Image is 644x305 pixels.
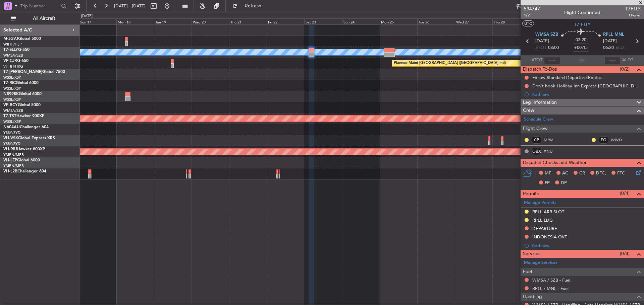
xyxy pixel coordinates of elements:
div: Wed 27 [455,18,492,24]
span: Leg Information [523,99,557,106]
span: RPLL MNL [603,31,624,38]
span: (0/4) [620,190,630,197]
div: Thu 28 [492,18,530,24]
span: ALDT [622,57,633,64]
span: Dispatch To-Dos [523,66,557,73]
div: Tue 26 [417,18,455,24]
span: Owner [625,12,641,18]
a: WMSA / SZB - Fuel [532,277,570,283]
a: N8998KGlobal 6000 [3,92,42,96]
div: Wed 20 [192,18,229,24]
a: WSSL/XSP [3,75,21,80]
span: VH-VSK [3,136,18,140]
input: --:-- [544,56,560,64]
a: T7-RICGlobal 6000 [3,81,39,85]
a: WMSA/SZB [3,53,23,58]
div: Follow Standard Departure Routes [532,75,602,80]
div: RPLL LDG [532,217,553,223]
div: Mon 25 [380,18,417,24]
a: Manage Services [524,259,557,266]
a: VH-L2BChallenger 604 [3,169,46,173]
span: ETOT [535,45,546,51]
span: T7-ELLY [574,21,591,28]
span: M-JGVJ [3,37,18,41]
span: Fuel [523,268,532,276]
span: Refresh [239,4,267,8]
span: T7-RIC [3,81,16,85]
span: VP-BCY [3,103,18,107]
span: AC [562,170,568,177]
a: YSSY/SYD [3,141,20,146]
a: YSSY/SYD [3,130,20,135]
a: VH-LEPGlobal 6000 [3,158,40,162]
div: Sun 24 [342,18,380,24]
a: WIHH/HLP [3,42,22,47]
span: Handling [523,293,542,301]
a: VH-RIUHawker 800XP [3,147,45,151]
span: T7-TST [3,114,16,118]
span: ELDT [615,45,626,51]
a: RPLL / MNL - Fuel [532,286,569,291]
span: MF [545,170,551,177]
div: [DATE] [81,13,93,19]
a: WSSL/XSP [3,97,21,102]
a: Manage Permits [524,200,556,206]
a: VH-VSKGlobal Express XRS [3,136,55,140]
div: Fri 22 [267,18,304,24]
span: N604AU [3,125,20,129]
a: VP-BCYGlobal 5000 [3,103,41,107]
div: FO [598,136,609,144]
div: Sat 23 [304,18,342,24]
div: Tue 19 [154,18,192,24]
span: VH-LEP [3,158,17,162]
button: Refresh [229,1,269,11]
div: Flight Confirmed [564,9,600,16]
span: [DATE] - [DATE] [114,3,146,9]
button: UTC [522,20,534,26]
a: T7-[PERSON_NAME]Global 7500 [3,70,65,74]
span: 03:00 [548,45,559,51]
div: Thu 21 [229,18,267,24]
input: Trip Number [20,1,59,11]
a: VP-CJRG-650 [3,59,29,63]
div: DEPARTURE [532,226,557,231]
span: T7ELLY [625,5,641,12]
div: Add new [532,91,641,97]
span: CR [579,170,585,177]
div: INDONESIA OVF [532,234,567,240]
span: All Aircraft [17,16,71,21]
span: VH-L2B [3,169,17,173]
button: All Aircraft [7,13,73,24]
span: 534747 [524,5,540,12]
a: XNU [544,148,559,154]
span: (0/4) [620,250,630,257]
span: [DATE] [535,38,549,45]
a: YMEN/MEB [3,163,24,168]
span: Flight Crew [523,125,548,133]
span: (0/2) [620,66,630,73]
a: VHHH/HKG [3,64,23,69]
span: FP [545,180,550,186]
span: Dispatch Checks and Weather [523,159,587,167]
div: Sun 17 [79,18,116,24]
a: T7-ELLYG-550 [3,48,30,52]
a: WSSL/XSP [3,119,21,124]
div: Add new [532,243,641,248]
a: MRM [544,137,559,143]
span: 06:20 [603,45,614,51]
span: FFC [617,170,625,177]
span: 03:20 [576,37,586,44]
span: [DATE] [603,38,617,45]
span: T7-ELLY [3,48,18,52]
span: VP-CJR [3,59,17,63]
span: VH-RIU [3,147,17,151]
a: M-JGVJGlobal 5000 [3,37,41,41]
a: YMEN/MEB [3,152,24,157]
div: CP [531,136,542,144]
span: Services [523,250,540,258]
a: WMSA/SZB [3,108,23,113]
span: WMSA SZB [535,31,558,38]
a: Schedule Crew [524,116,553,123]
div: RPLL ARR SLOT [532,209,564,215]
span: Crew [523,107,534,115]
